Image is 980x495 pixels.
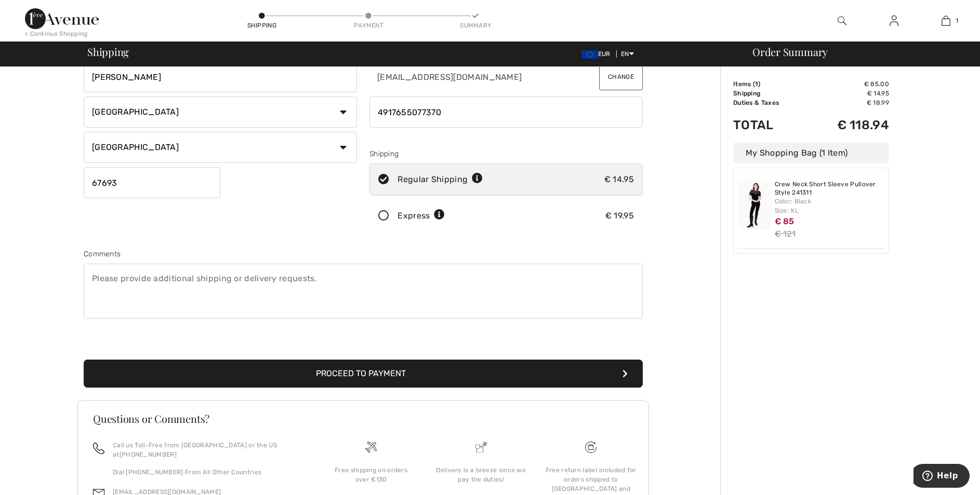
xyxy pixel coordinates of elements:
[733,107,806,143] td: Total
[755,80,758,88] span: 1
[581,50,615,58] span: EUR
[87,47,129,57] span: Shipping
[733,89,806,98] td: Shipping
[775,216,794,226] span: € 85
[113,441,303,459] p: Call us Toll-Free from [GEOGRAPHIC_DATA] or the US at
[738,181,771,229] img: Crew Neck Short Sleeve Pullover Style 241311
[890,15,898,27] img: My Info
[398,173,483,186] div: Regular Shipping
[324,465,418,484] div: Free shipping on orders over €130
[113,467,303,477] p: Dial [PHONE_NUMBER] From All Other Countries
[740,47,974,57] div: Order Summary
[84,61,357,92] input: City
[942,15,950,27] img: My Bag
[775,229,796,239] s: € 121
[806,107,889,143] td: € 118.94
[806,89,889,98] td: € 14.95
[733,143,889,163] div: My Shopping Bag (1 Item)
[604,173,634,186] div: € 14.95
[365,442,377,453] img: Free shipping on orders over &#8364;130
[120,451,177,458] a: [PHONE_NUMBER]
[599,63,643,90] button: Change
[353,21,385,30] div: Payment
[806,79,889,89] td: € 85.00
[881,15,907,27] a: Sign In
[398,210,445,222] div: Express
[605,210,634,222] div: € 19.95
[581,50,598,59] img: Euro
[434,465,528,484] div: Delivery is a breeze since we pay the duties!
[621,50,634,58] span: EN
[956,16,958,25] span: 1
[733,79,806,89] td: Items ( )
[25,29,88,38] div: < Continue Shopping
[25,8,99,29] img: 1ère Avenue
[733,98,806,107] td: Duties & Taxes
[369,148,643,159] div: Shipping
[913,464,970,490] iframe: Opens a widget where you can find more information
[369,61,575,92] input: E-mail
[775,197,885,215] div: Color: Black Size: XL
[838,15,846,27] img: search the website
[460,21,491,30] div: Summary
[84,249,643,259] div: Comments
[585,442,597,453] img: Free shipping on orders over &#8364;130
[84,167,220,198] input: Zip/Postal Code
[475,442,487,453] img: Delivery is a breeze since we pay the duties!
[93,443,104,454] img: call
[775,181,885,197] a: Crew Neck Short Sleeve Pullover Style 241311
[806,98,889,107] td: € 18.99
[369,97,643,128] input: Mobile
[93,414,633,424] h3: Questions or Comments?
[246,21,277,30] div: Shipping
[920,15,971,27] a: 1
[84,360,643,388] button: Proceed to Payment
